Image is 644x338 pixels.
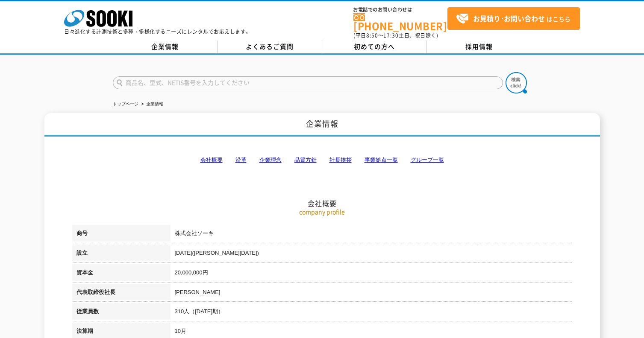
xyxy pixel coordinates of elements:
[353,7,447,12] span: お電話でのお問い合わせは
[366,32,378,39] span: 8:50
[72,303,171,323] th: 従業員数
[171,245,572,264] td: [DATE]([PERSON_NAME][DATE])
[353,32,438,39] span: (平日 ～ 土日、祝日除く)
[113,41,218,53] a: 企業情報
[329,157,352,163] a: 社長挨拶
[72,245,171,264] th: 設立
[64,29,251,34] p: 日々進化する計測技術と多種・多様化するニーズにレンタルでお応えします。
[140,100,163,109] li: 企業情報
[235,157,247,163] a: 沿革
[294,157,317,163] a: 品質方針
[44,113,600,137] h1: 企業情報
[365,157,398,163] a: 事業拠点一覧
[411,157,444,163] a: グループ一覧
[447,7,580,30] a: お見積り･お問い合わせはこちら
[200,157,223,163] a: 会社概要
[456,12,570,25] span: はこちら
[72,225,171,245] th: 商号
[354,42,395,51] span: 初めての方へ
[259,157,282,163] a: 企業理念
[72,284,171,303] th: 代表取締役社長
[171,303,572,323] td: 310人（[DATE]期）
[473,13,545,23] strong: お見積り･お問い合わせ
[506,72,527,93] img: btn_search.png
[171,264,572,284] td: 20,000,000円
[72,207,572,216] p: company profile
[72,264,171,284] th: 資本金
[171,284,572,303] td: [PERSON_NAME]
[72,114,572,208] h2: 会社概要
[171,225,572,245] td: 株式会社ソーキ
[322,41,427,53] a: 初めての方へ
[427,41,532,53] a: 採用情報
[113,102,138,106] a: トップページ
[218,41,322,53] a: よくあるご質問
[383,32,399,39] span: 17:30
[113,76,503,89] input: 商品名、型式、NETIS番号を入力してください
[353,13,447,31] a: [PHONE_NUMBER]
